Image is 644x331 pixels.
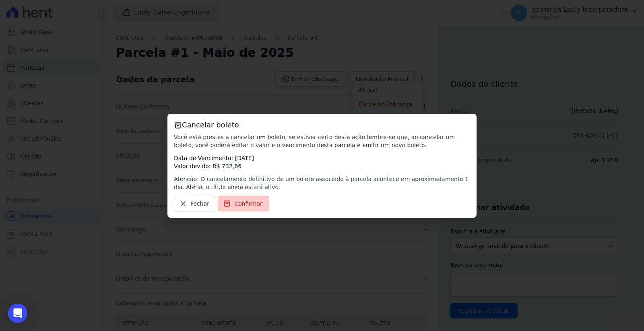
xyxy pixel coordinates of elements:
p: Data de Vencimento: [DATE] Valor devido: R$ 732,86 [174,154,470,170]
div: Open Intercom Messenger [8,304,27,323]
a: Fechar [174,196,216,211]
h3: Cancelar boleto [174,120,470,130]
a: Confirmar [218,196,269,211]
span: Confirmar [234,200,262,208]
p: Você está prestes a cancelar um boleto, se estiver certo desta ação lembre-se que, ao cancelar um... [174,133,470,149]
p: Atenção: O cancelamento definitivo de um boleto associado à parcela acontece em aproximadamente 1... [174,175,470,191]
span: Fechar [190,200,209,208]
